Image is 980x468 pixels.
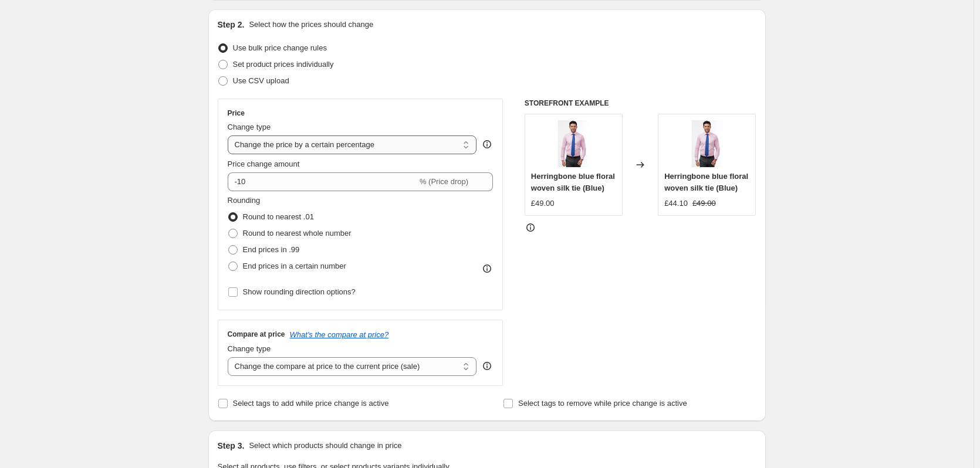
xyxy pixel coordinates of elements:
button: What's the compare at price? [290,330,389,339]
h6: STOREFRONT EXAMPLE [525,99,756,108]
span: Round to nearest whole number [243,229,352,238]
h3: Compare at price [228,330,285,339]
span: Round to nearest .01 [243,212,314,221]
span: Change type [228,344,271,353]
img: RK_02028_80x.jpg [684,120,731,167]
img: RK_02028_80x.jpg [550,120,597,167]
span: Herringbone blue floral woven silk tie (Blue) [531,172,615,192]
h3: Price [228,108,245,118]
p: Select how the prices should change [249,19,373,30]
span: Price change amount [228,160,300,168]
span: Use bulk price change rules [233,43,327,52]
span: Select tags to add while price change is active [233,399,389,408]
span: Use CSV upload [233,76,289,85]
h2: Step 2. [218,19,245,30]
div: help [481,138,493,150]
span: Rounding [228,196,261,205]
span: Select tags to remove while price change is active [518,399,687,408]
span: End prices in a certain number [243,262,346,270]
span: Show rounding direction options? [243,287,356,296]
div: £44.10 [664,198,688,209]
p: Select which products should change in price [249,440,401,452]
input: -15 [228,172,417,191]
span: Set product prices individually [233,60,334,69]
span: Change type [228,123,271,131]
span: Herringbone blue floral woven silk tie (Blue) [664,172,748,192]
strike: £49.00 [692,198,716,209]
span: End prices in .99 [243,245,300,254]
div: £49.00 [531,198,555,209]
span: % (Price drop) [420,177,468,186]
h2: Step 3. [218,440,245,452]
div: help [481,360,493,372]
